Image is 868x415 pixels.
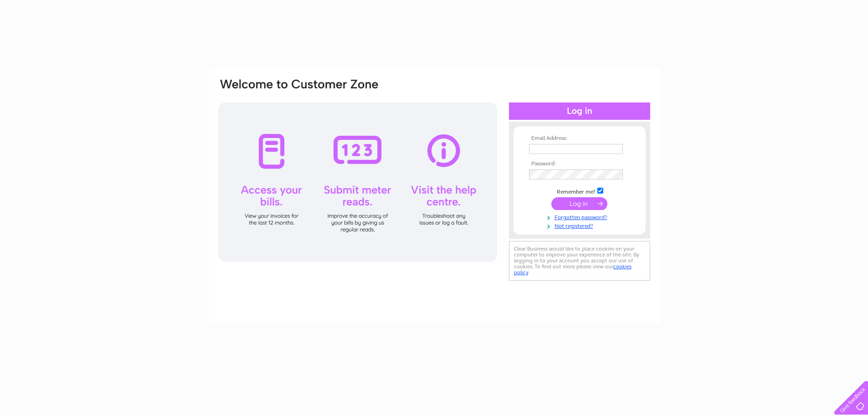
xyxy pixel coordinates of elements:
th: Password: [527,161,632,167]
a: cookies policy [514,263,632,276]
a: Not registered? [529,221,632,230]
a: Forgotten password? [529,212,632,221]
input: Submit [551,197,607,210]
td: Remember me? [527,186,632,195]
div: Clear Business would like to place cookies on your computer to improve your experience of the sit... [509,241,650,281]
th: Email Address: [527,135,632,142]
